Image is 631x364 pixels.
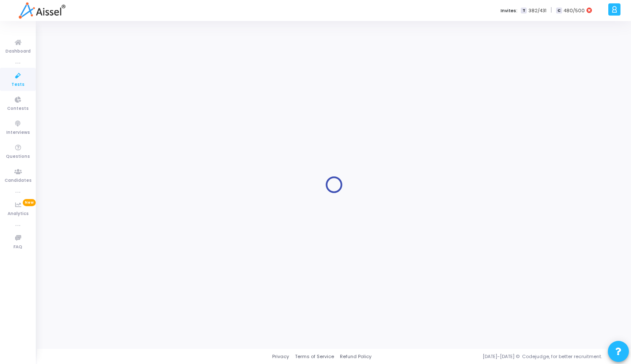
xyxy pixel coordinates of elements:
[340,353,371,360] a: Refund Policy
[272,353,289,360] a: Privacy
[13,244,22,251] span: FAQ
[23,199,36,206] span: New
[528,7,546,14] span: 382/431
[371,353,620,360] div: [DATE]-[DATE] © Codejudge, for better recruitment.
[564,7,585,14] span: 480/500
[521,8,526,14] span: T
[11,81,24,88] span: Tests
[6,153,30,160] span: Questions
[8,210,29,218] span: Analytics
[556,8,562,14] span: C
[501,7,517,14] label: Invites:
[7,105,29,112] span: Contests
[551,6,552,15] span: |
[5,48,31,55] span: Dashboard
[5,177,32,184] span: Candidates
[19,2,65,19] img: logo
[295,353,334,360] a: Terms of Service
[6,129,30,136] span: Interviews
